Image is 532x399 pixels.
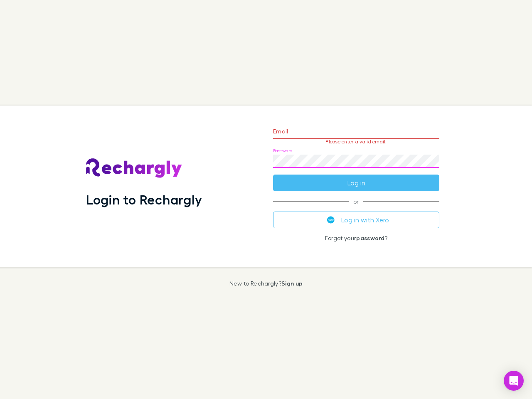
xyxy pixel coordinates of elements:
[86,192,202,207] h1: Login to Rechargly
[273,148,293,154] label: Password
[281,280,303,287] a: Sign up
[273,139,439,145] p: Please enter a valid email.
[504,371,524,391] div: Open Intercom Messenger
[273,212,439,228] button: Log in with Xero
[356,234,384,241] a: password
[327,216,335,224] img: Xero's logo
[86,158,182,178] img: Rechargly's Logo
[273,201,439,202] span: or
[273,175,439,191] button: Log in
[273,235,439,241] p: Forgot your ?
[229,280,303,287] p: New to Rechargly?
